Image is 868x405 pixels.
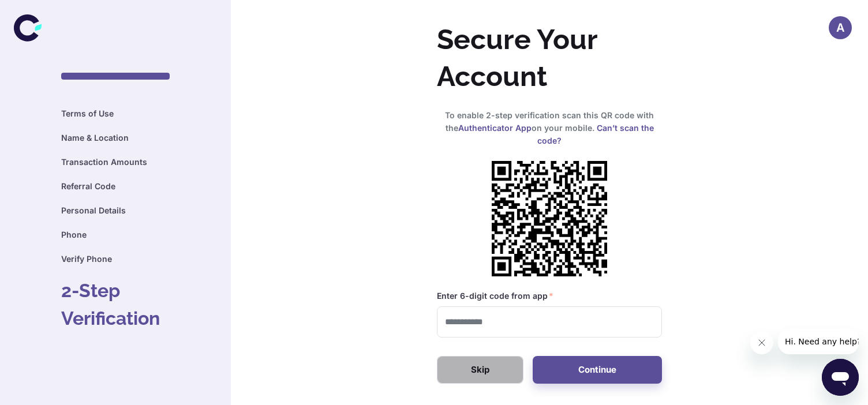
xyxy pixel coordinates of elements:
[778,329,859,354] iframe: Message from company
[437,109,662,147] h6: To enable 2-step verification scan this QR code with the on your mobile.
[61,228,170,241] h6: Phone
[822,359,859,396] iframe: Button to launch messaging window
[458,123,532,133] a: Authenticator App
[437,290,553,302] label: Enter 6-digit code from app
[61,253,170,265] h6: Verify Phone
[61,277,170,332] h4: 2-Step Verification
[829,16,852,39] button: A
[61,107,170,120] h6: Terms of Use
[61,204,170,217] h6: Personal Details
[7,8,83,17] span: Hi. Need any help?
[61,156,170,168] h6: Transaction Amounts
[61,132,170,144] h6: Name & Location
[61,180,170,193] h6: Referral Code
[537,123,654,145] a: Can’t scan the code?
[437,21,662,95] h2: Secure Your Account
[533,356,662,384] button: Continue
[437,356,523,384] button: Skip
[750,331,773,354] iframe: Close message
